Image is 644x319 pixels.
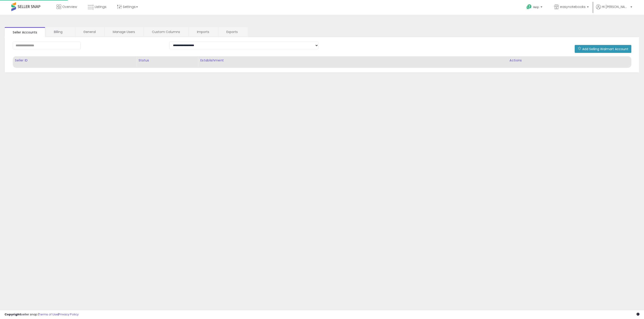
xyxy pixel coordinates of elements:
div: Status [138,58,196,63]
a: Exports [218,27,247,37]
a: Imports [189,27,218,37]
a: Help [523,1,547,15]
span: Overview [62,5,77,9]
div: Seller ID [15,58,135,63]
a: General [75,27,104,37]
div: Actions [509,58,629,63]
a: Seller Accounts [5,27,45,37]
a: Custom Columns [144,27,188,37]
i: Get Help [526,4,532,10]
span: easynotebooks [560,5,586,9]
span: Hi [PERSON_NAME] [602,5,629,9]
a: Billing [46,27,74,37]
a: Manage Users [105,27,143,37]
a: Hi [PERSON_NAME] [596,5,632,15]
span: Listings [95,5,106,9]
div: Establishment [200,58,506,63]
span: Add Selling Walmart Account [582,47,628,51]
button: Add Selling Walmart Account [575,45,631,53]
span: Help [533,5,539,9]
